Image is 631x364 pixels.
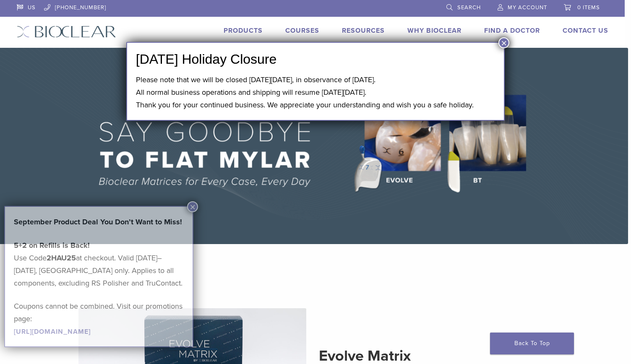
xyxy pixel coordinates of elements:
[508,4,547,11] span: My Account
[490,333,574,354] a: Back To Top
[224,26,263,35] a: Products
[407,26,462,35] a: Why Bioclear
[17,26,116,38] img: Bioclear
[563,26,608,35] a: Contact Us
[484,26,540,35] a: Find A Doctor
[457,4,481,11] span: Search
[285,26,319,35] a: Courses
[577,4,600,11] span: 0 items
[342,26,385,35] a: Resources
